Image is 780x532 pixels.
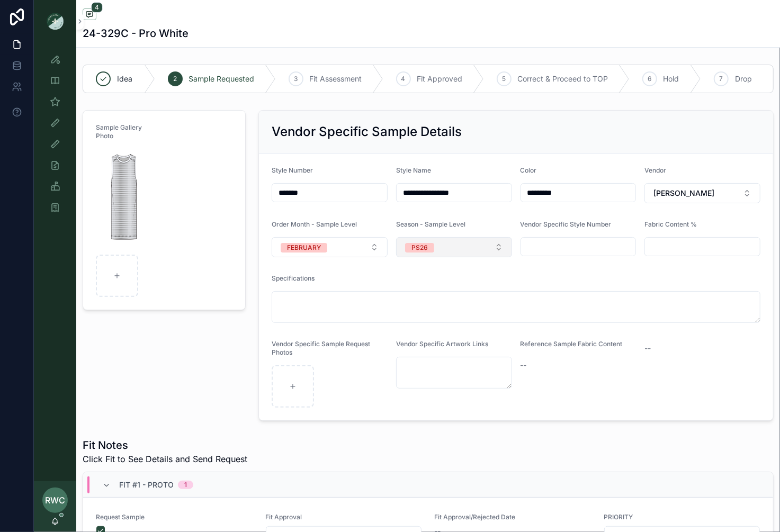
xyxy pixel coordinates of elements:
[287,243,321,253] div: FEBRUARY
[34,42,76,231] div: scrollable content
[396,340,488,348] span: Vendor Specific Artwork Links
[272,274,315,282] span: Specifications
[644,220,697,228] span: Fabric Content %
[644,166,666,174] span: Vendor
[272,220,357,228] span: Order Month - Sample Level
[396,237,512,257] button: Select Button
[644,343,651,354] span: --
[47,13,64,30] img: App logo
[91,2,103,13] span: 4
[502,75,506,83] span: 5
[265,513,422,521] span: Fit Approval
[521,166,537,174] span: Color
[272,237,388,257] button: Select Button
[83,26,189,41] h1: 24-329C - Pro White
[735,74,752,84] span: Drop
[653,188,714,199] span: [PERSON_NAME]
[83,8,96,22] button: 4
[644,183,760,203] button: Select Button
[117,74,132,84] span: Idea
[189,74,255,84] span: Sample Requested
[664,74,679,84] span: Hold
[272,166,313,174] span: Style Number
[396,220,465,228] span: Season - Sample Level
[401,75,406,83] span: 4
[396,166,431,174] span: Style Name
[294,75,298,83] span: 3
[45,494,65,507] span: RWC
[518,74,608,84] span: Correct & Proceed to TOP
[83,438,247,453] h1: Fit Notes
[96,513,253,521] span: Request Sample
[411,243,428,253] div: PS26
[604,513,760,521] span: PRIORITY
[96,149,160,250] img: Screenshot-2025-08-25-at-8.56.10-PM.png
[119,480,174,490] span: Fit #1 - Proto
[96,123,142,140] span: Sample Gallery Photo
[272,123,462,140] h2: Vendor Specific Sample Details
[521,340,623,348] span: Reference Sample Fabric Content
[417,74,463,84] span: Fit Approved
[83,453,247,465] span: Click Fit to See Details and Send Request
[521,220,612,228] span: Vendor Specific Style Number
[173,75,177,83] span: 2
[310,74,362,84] span: Fit Assessment
[648,75,651,83] span: 6
[521,360,527,371] span: --
[184,481,187,489] div: 1
[435,513,591,521] span: Fit Approval/Rejected Date
[272,340,370,356] span: Vendor Specific Sample Request Photos
[720,75,723,83] span: 7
